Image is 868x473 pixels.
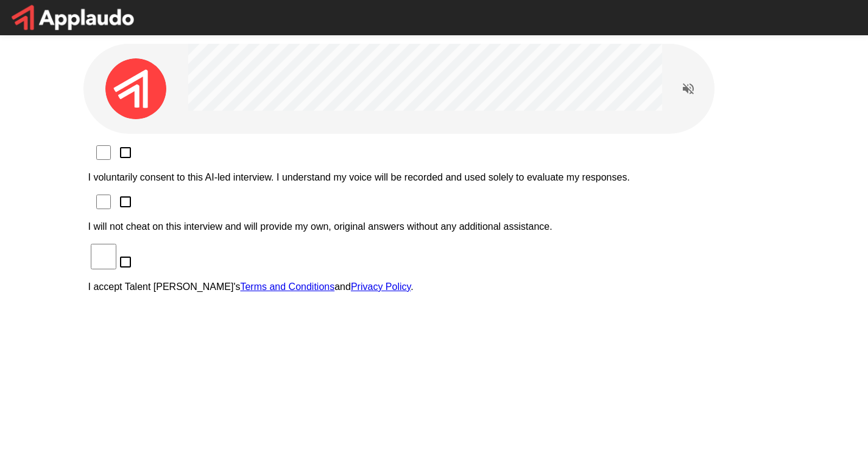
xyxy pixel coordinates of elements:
[351,281,411,292] a: Privacy Policy
[88,172,780,183] p: I voluntarily consent to this AI-led interview. I understand my voice will be recorded and used s...
[88,221,780,232] p: I will not cheat on this interview and will provide my own, original answers without any addition...
[88,281,780,292] p: I accept Talent [PERSON_NAME]'s and .
[105,58,166,119] img: applaudo_avatar.png
[91,145,116,160] input: I voluntarily consent to this AI-led interview. I understand my voice will be recorded and used s...
[91,195,116,209] input: I will not cheat on this interview and will provide my own, original answers without any addition...
[240,281,334,292] a: Terms and Conditions
[91,244,116,269] input: I accept Talent [PERSON_NAME]'sTerms and ConditionsandPrivacy Policy.
[676,77,700,101] button: Read questions aloud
